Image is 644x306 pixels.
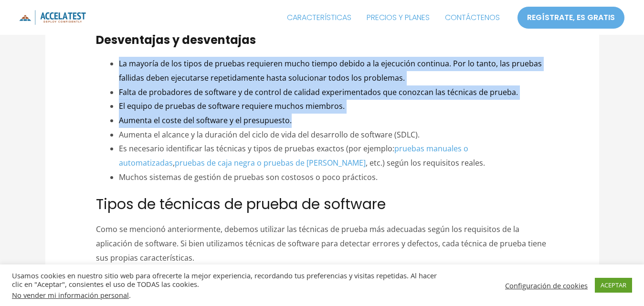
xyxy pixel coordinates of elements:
[367,12,430,23] font: PRECIOS Y PLANES
[19,10,86,25] img: icono
[119,87,518,97] font: Falta de probadores de software y de control de calidad experimentados que conozcan las técnicas ...
[129,290,131,300] font: .
[505,281,588,290] font: Configuración de cookies
[119,101,345,111] font: El equipo de pruebas de software requiere muchos miembros.
[119,58,542,83] font: La mayoría de los tipos de pruebas requieren mucho tiempo debido a la ejecución continua. Por lo ...
[359,6,437,30] a: PRECIOS Y PLANES
[96,224,546,263] font: Como se mencionó anteriormente, debemos utilizar las técnicas de prueba más adecuadas según los r...
[175,158,366,168] a: pruebas de caja negra o pruebas de [PERSON_NAME]
[445,12,500,23] font: CONTÁCTENOS
[279,6,359,30] a: CARACTERÍSTICAS
[505,281,588,290] a: Configuración de cookies
[279,6,507,30] nav: Navegación del sitio
[119,143,394,154] font: Es necesario identificar las técnicas y tipos de pruebas exactos (por ejemplo:
[96,194,386,214] font: Tipos de técnicas de prueba de software
[287,12,351,23] font: CARACTERÍSTICAS
[366,158,485,168] font: , etc.) según los requisitos reales.
[595,278,632,293] a: ACEPTAR
[119,172,378,182] font: Muchos sistemas de gestión de pruebas son costosos o poco prácticos.
[119,115,292,126] font: Aumenta el coste del software y el presupuesto.
[12,290,129,300] font: No vender mi información personal
[601,281,626,289] font: ACEPTAR
[437,6,507,30] a: CONTÁCTENOS
[517,6,625,29] a: REGÍSTRATE, ES GRATIS
[527,12,615,23] font: REGÍSTRATE, ES GRATIS
[12,271,437,289] font: Usamos cookies en nuestro sitio web para ofrecerte la mejor experiencia, recordando tus preferenc...
[119,129,420,140] font: Aumenta el alcance y la duración del ciclo de vida del desarrollo de software (SDLC).
[96,32,256,48] font: Desventajas y desventajas
[173,158,175,168] font: ,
